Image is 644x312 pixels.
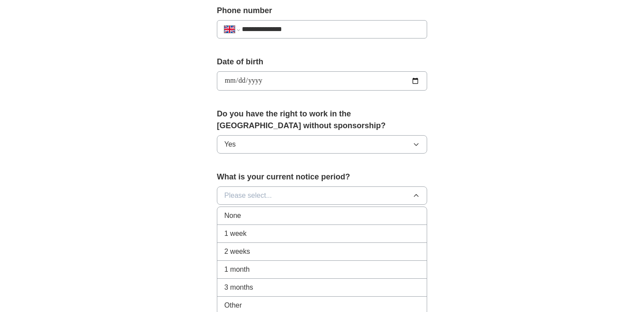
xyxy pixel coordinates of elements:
[217,56,427,68] label: Date of birth
[224,300,242,311] span: Other
[224,282,253,293] span: 3 months
[224,139,236,150] span: Yes
[217,108,427,132] label: Do you have the right to work in the [GEOGRAPHIC_DATA] without sponsorship?
[224,210,241,221] span: None
[217,171,427,183] label: What is your current notice period?
[224,246,250,257] span: 2 weeks
[217,186,427,205] button: Please select...
[224,190,272,201] span: Please select...
[224,264,250,275] span: 1 month
[217,135,427,154] button: Yes
[217,5,427,17] label: Phone number
[224,228,247,239] span: 1 week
